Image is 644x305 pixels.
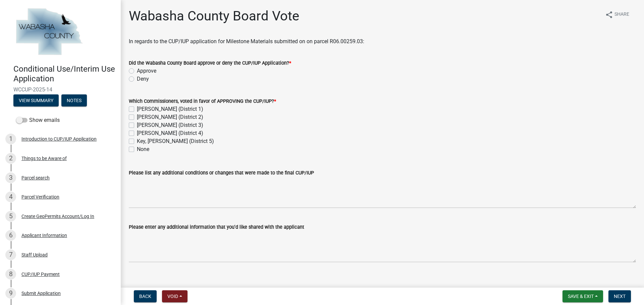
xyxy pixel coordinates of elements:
span: Save & Exit [568,294,594,299]
label: Please enter any additional information that you'd like shared with the applicant [129,225,304,230]
div: Introduction to CUP/IUP Application [21,137,97,141]
div: 8 [5,269,16,280]
label: [PERSON_NAME] (District 3) [137,121,203,129]
div: Parcel Verification [21,195,59,199]
span: Back [139,294,151,299]
i: share [605,11,613,19]
label: [PERSON_NAME] (District 4) [137,129,203,137]
label: Deny [137,75,149,83]
div: Applicant Information [21,233,67,238]
div: 1 [5,134,16,144]
button: View Summary [13,94,59,106]
label: Did the Wabasha County Board approve or deny the CUP/IUP Application? [129,61,291,66]
div: 7 [5,249,16,260]
div: Things to be Aware of [21,156,67,161]
div: CUP/IUP Payment [21,272,60,277]
button: Back [134,290,157,302]
button: shareShare [600,8,635,21]
h1: Wabasha County Board Vote [129,8,299,24]
div: Submit Application [21,291,61,296]
div: 9 [5,288,16,299]
button: Next [608,290,631,302]
label: [PERSON_NAME] (District 2) [137,113,203,121]
span: Next [614,294,626,299]
h4: Conditional Use/Interim Use Application [13,64,115,84]
label: Approve [137,67,156,75]
div: 5 [5,211,16,222]
div: Parcel search [21,175,50,180]
div: Create GeoPermits Account/Log In [21,214,94,219]
button: Notes [61,94,87,106]
label: Please list any additional conditions or changes that were made to the final CUP/IUP [129,171,314,175]
wm-modal-confirm: Notes [61,98,87,103]
div: 3 [5,172,16,183]
label: None [137,145,149,153]
label: Which Commissioners, voted in favor of APPROVING the CUP/IUP? [129,99,276,104]
label: [PERSON_NAME] (District 1) [137,105,203,113]
div: 6 [5,230,16,241]
span: Void [167,294,178,299]
div: 2 [5,153,16,164]
button: Void [162,290,187,302]
label: Show emails [16,116,60,124]
img: Wabasha County, Minnesota [13,7,85,57]
button: Save & Exit [562,290,603,302]
wm-modal-confirm: Summary [13,98,59,103]
span: Share [614,11,629,19]
p: In regards to the CUP/IUP application for Milestone Materials submitted on on parcel R06.00259.03: [129,37,636,46]
div: 4 [5,192,16,202]
div: Staff Upload [21,252,48,257]
label: Key, [PERSON_NAME] (District 5) [137,137,214,145]
span: WCCUP-2025-14 [13,86,107,93]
